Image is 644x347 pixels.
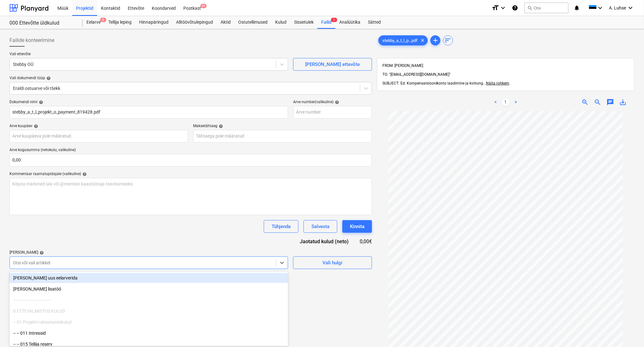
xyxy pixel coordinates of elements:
[293,100,372,105] div: Arve number (valikuline)
[612,317,644,347] iframe: Chat Widget
[382,63,423,68] span: FROM: [PERSON_NAME]
[483,81,510,85] span: ...
[619,98,627,106] span: save_alt
[486,81,510,85] span: Näita rohkem
[9,76,372,81] div: Vali dokumendi tüüp
[290,238,359,245] div: Jaotatud kulud (neto)
[582,98,589,106] span: zoom_in
[9,148,372,154] p: Arve kogusumma (netokulu, valikuline)
[9,317,288,327] div: -- 01 Projekti rahastamiskulud
[217,124,223,128] span: help
[9,306,288,316] div: 0 ETTEVALMISTUS KULUD
[492,98,499,106] a: Previous page
[83,16,104,29] a: Eelarve6
[502,98,510,106] a: Page 1 is your current page
[293,256,372,269] button: Vali hulgi
[492,4,499,12] i: format_size
[382,81,483,85] span: SUBJECT: Ed: Kompensatsioonikonto laadimine ja kviitung
[9,154,372,167] input: Arve kogusumma (netokulu, valikuline)
[359,238,372,245] div: 0,00€
[9,20,75,26] div: 000 Ettevõtte üldkulud
[193,130,372,143] input: Tähtaega pole määratud
[271,16,290,29] a: Kulud
[317,16,335,29] div: Failid
[382,72,451,77] span: TO: "[EMAIL_ADDRESS][DOMAIN_NAME]"
[9,328,288,338] div: -- -- 011 Intressid
[9,130,188,143] input: Arve kuupäeva pole määratud.
[217,16,234,29] a: Aktid
[9,273,288,283] div: [PERSON_NAME] uus eelarverida
[607,98,614,106] span: chat
[317,16,335,29] a: Failid1
[594,98,602,106] span: zoom_out
[379,38,421,43] span: stebby_a_t_l_p...pdf
[322,259,342,267] div: Vali hulgi
[432,37,439,44] span: add
[45,76,51,80] span: help
[512,98,520,106] a: Next page
[9,52,288,58] p: Vali ettevõte
[574,4,580,12] i: notifications
[444,37,452,44] span: sort
[512,4,518,12] i: Abikeskus
[627,4,635,12] i: keyboard_arrow_down
[9,100,288,105] div: Dokumendi nimi
[9,172,372,177] div: Kommentaar raamatupidajale (valikuline)
[290,16,317,29] a: Sissetulek
[305,60,360,68] div: [PERSON_NAME] ettevõte
[200,4,207,8] span: 9+
[9,295,288,305] div: ------------------------------
[81,172,87,176] span: help
[499,4,507,12] i: keyboard_arrow_down
[311,222,329,231] div: Salvesta
[83,16,104,29] div: Eelarve
[334,100,339,104] span: help
[234,16,271,29] a: Ostutellimused
[304,220,337,233] button: Salvesta
[9,273,288,283] div: Lisa uus eelarverida
[32,124,38,128] span: help
[38,100,43,104] span: help
[9,284,288,294] div: [PERSON_NAME] lisatöö
[527,5,532,10] span: search
[293,106,372,119] input: Arve number
[135,16,172,29] a: Hinnapäringud
[264,220,298,233] button: Tühjenda
[597,4,604,12] i: keyboard_arrow_down
[350,222,364,231] div: Kinnita
[331,18,337,22] span: 1
[364,16,385,29] a: Sätted
[335,16,364,29] a: Analüütika
[100,18,106,22] span: 6
[172,16,217,29] a: Alltöövõtulepingud
[272,222,291,231] div: Tühjenda
[9,106,288,119] input: Dokumendi nimi
[378,35,428,45] div: stebby_a_t_l_p...pdf
[609,5,626,10] span: A. Luhse
[524,3,569,13] button: Otsi
[419,37,426,44] span: clear
[9,284,288,294] div: Lisa uus lisatöö
[9,37,54,44] span: Failide konteerimine
[612,317,644,347] div: Vestlusvidin
[293,58,372,71] button: [PERSON_NAME] ettevõte
[9,124,188,129] div: Arve kuupäev
[104,16,135,29] a: Tellija leping
[38,250,44,255] span: help
[342,220,372,233] button: Kinnita
[9,250,288,255] div: [PERSON_NAME]
[193,124,372,129] div: Maksetähtaeg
